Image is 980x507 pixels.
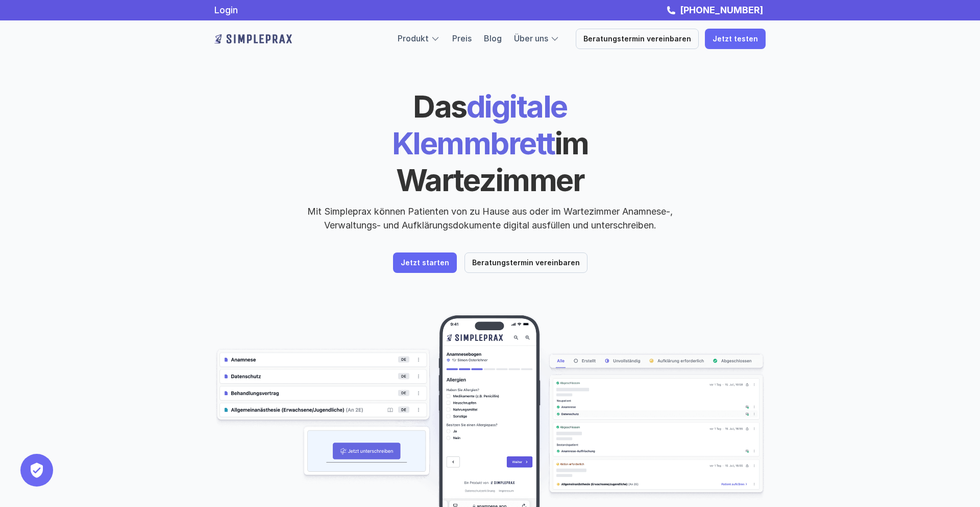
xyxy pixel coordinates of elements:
[484,33,502,43] a: Blog
[705,29,766,49] a: Jetzt testen
[680,5,763,15] strong: [PHONE_NUMBER]
[472,259,580,267] p: Beratungstermin vereinbaren
[396,125,594,198] span: im Wartezimmer
[713,35,758,43] p: Jetzt testen
[464,252,587,273] a: Beratungstermin vereinbaren
[677,5,766,15] a: [PHONE_NUMBER]
[583,35,691,43] p: Beratungstermin vereinbaren
[576,29,699,49] a: Beratungstermin vereinbaren
[452,33,472,43] a: Preis
[401,259,449,267] p: Jetzt starten
[413,88,467,125] span: Das
[314,88,666,198] h1: digitale Klemmbrett
[398,33,429,43] a: Produkt
[514,33,548,43] a: Über uns
[299,204,681,232] p: Mit Simpleprax können Patienten von zu Hause aus oder im Wartezimmer Anamnese-, Verwaltungs- und ...
[393,252,457,273] a: Jetzt starten
[214,5,238,15] a: Login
